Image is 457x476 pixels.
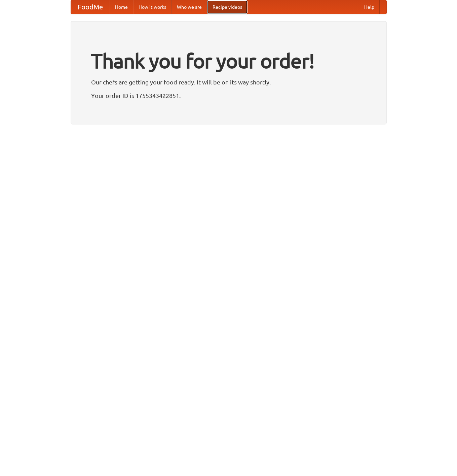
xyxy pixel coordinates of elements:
[91,45,366,77] h1: Thank you for your order!
[133,0,172,14] a: How it works
[71,0,110,14] a: FoodMe
[172,0,207,14] a: Who we are
[110,0,133,14] a: Home
[207,0,247,14] a: Recipe videos
[91,90,366,101] p: Your order ID is 1755343422851.
[91,77,366,87] p: Our chefs are getting your food ready. It will be on its way shortly.
[359,0,380,14] a: Help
